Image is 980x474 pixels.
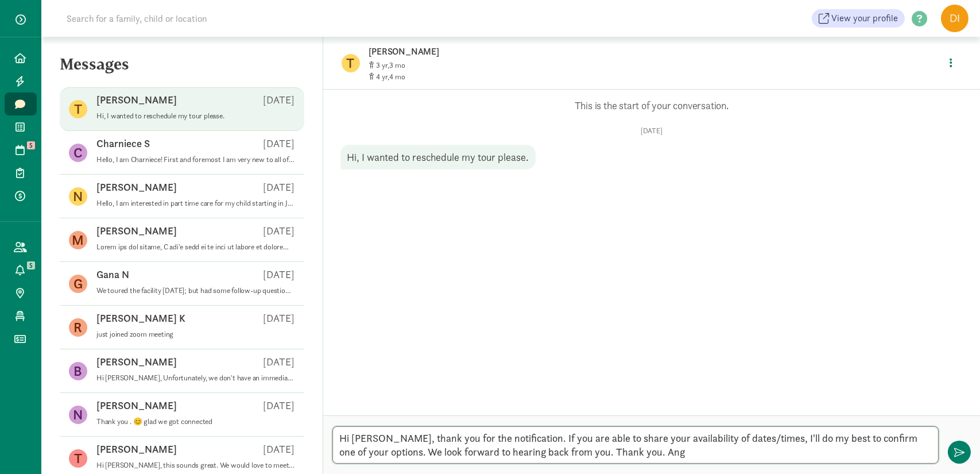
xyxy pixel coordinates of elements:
p: [DATE] [264,311,295,325]
p: just joined zoom meeting [96,330,295,339]
span: 5 [27,141,35,149]
p: [PERSON_NAME] [369,44,731,60]
span: 4 [377,72,390,82]
figure: M [69,231,87,249]
p: [PERSON_NAME] [96,93,177,107]
p: [PERSON_NAME] [96,180,177,194]
figure: N [69,187,87,206]
a: 5 [5,259,37,282]
p: We toured the facility [DATE]; but had some follow-up questions. We hope someone can answer the q... [96,286,295,295]
p: Charniece S [96,137,150,151]
p: Hi, I wanted to reschedule my tour please. [96,111,295,121]
p: Lorem ips dol sitame, C adi'e sedd ei te inci ut labore et dolorem aliquae adminimv quisnost. Ex ... [96,242,295,252]
p: [DATE] [264,355,295,369]
span: 4 [390,72,406,82]
figure: T [69,449,87,468]
figure: G [69,275,87,293]
p: Hi [PERSON_NAME], Unfortunately, we don't have an immediate opening for that age group, but we do... [96,373,295,383]
a: View your profile [812,9,905,28]
div: Hi, I wanted to reschedule my tour please. [340,145,536,169]
p: [DATE] [264,442,295,456]
figure: R [69,318,87,337]
figure: T [69,100,87,118]
p: Hello, I am Charniece! First and foremost I am very new to all of this so I’m not as well versed.... [96,155,295,164]
p: [PERSON_NAME] [96,442,177,456]
span: View your profile [831,11,898,25]
p: This is the start of your conversation. [340,99,963,113]
p: [DATE] [264,137,295,151]
p: [DATE] [264,93,295,107]
p: Gana N [96,268,129,282]
figure: N [69,406,87,424]
iframe: Chat Widget [923,419,980,474]
figure: C [69,144,87,162]
p: [PERSON_NAME] K [96,311,185,325]
p: [PERSON_NAME] [96,399,177,413]
p: [DATE] [264,224,295,238]
a: 5 [5,138,37,161]
p: [PERSON_NAME] [96,224,177,238]
p: [DATE] [264,399,295,413]
p: Thank you . 😊 glad we got connected [96,417,295,426]
p: [DATE] [340,126,963,136]
p: Hello, I am interested in part time care for my child starting in January. Is this something you ... [96,199,295,208]
h5: Messages [41,55,323,83]
p: [DATE] [264,180,295,194]
span: 3 [390,60,406,70]
span: 3 [377,60,390,70]
p: Hi [PERSON_NAME], this sounds great. We would love to meet [PERSON_NAME], so we are happy to have... [96,461,295,470]
p: [DATE] [264,268,295,282]
figure: B [69,362,87,380]
span: 5 [27,261,35,269]
figure: T [342,54,360,72]
input: Search for a family, child or location [60,7,382,30]
p: [PERSON_NAME] [96,355,177,369]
